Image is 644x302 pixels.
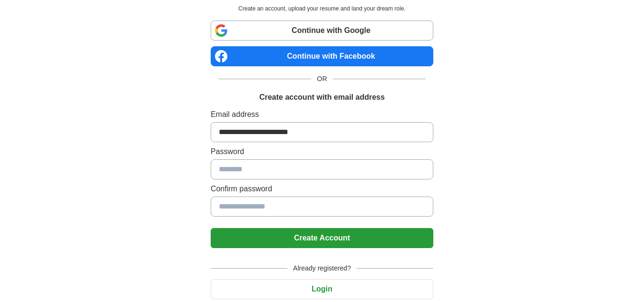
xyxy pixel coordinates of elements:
[211,109,433,120] label: Email address
[311,74,333,84] span: OR
[259,92,385,103] h1: Create account with email address
[211,46,433,66] a: Continue with Facebook
[213,4,431,13] p: Create an account, upload your resume and land your dream role.
[211,279,433,299] button: Login
[211,228,433,248] button: Create Account
[211,183,433,195] label: Confirm password
[287,263,357,273] span: Already registered?
[211,146,433,157] label: Password
[211,21,433,41] a: Continue with Google
[211,285,433,293] a: Login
